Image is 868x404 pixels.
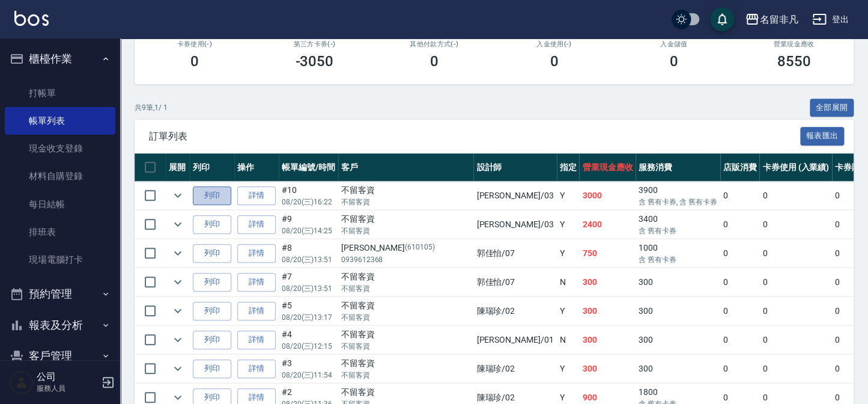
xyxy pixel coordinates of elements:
h3: 0 [430,53,439,70]
p: 共 9 筆, 1 / 1 [135,102,168,113]
td: 陳瑞珍 /02 [473,297,556,325]
td: Y [557,355,580,383]
th: 店販消費 [720,153,760,182]
td: 0 [759,210,832,239]
a: 材料自購登錄 [5,162,115,190]
p: 含 舊有卡券, 含 舊有卡券 [639,197,717,207]
td: 300 [579,297,636,325]
a: 帳單列表 [5,107,115,135]
div: 不留客資 [341,184,471,197]
button: 列印 [193,273,231,292]
a: 排班表 [5,218,115,246]
p: 服務人員 [37,383,98,394]
a: 現金收支登錄 [5,135,115,162]
h3: 0 [670,53,678,70]
td: 3900 [636,182,720,210]
p: 含 舊有卡券 [639,225,717,236]
h2: 其他付款方式(-) [389,40,480,48]
button: 列印 [193,215,231,234]
h2: 入金儲值 [628,40,720,48]
td: Y [557,297,580,325]
th: 客戶 [338,153,474,182]
p: 不留客資 [341,370,471,381]
td: 0 [720,355,760,383]
td: #8 [279,239,338,268]
td: N [557,268,580,296]
td: 300 [636,297,720,325]
td: #9 [279,210,338,239]
p: 不留客資 [341,312,471,323]
th: 設計師 [473,153,556,182]
td: #3 [279,355,338,383]
h5: 公司 [37,371,98,383]
td: 0 [720,210,760,239]
a: 現場電腦打卡 [5,246,115,274]
td: 0 [759,297,832,325]
td: 300 [579,268,636,296]
td: 300 [636,355,720,383]
h3: 0 [550,53,558,70]
div: [PERSON_NAME] [341,242,471,254]
td: 0 [720,297,760,325]
td: 300 [636,326,720,354]
p: 不留客資 [341,225,471,236]
p: 08/20 (三) 12:15 [282,341,335,352]
td: 1000 [636,239,720,268]
th: 操作 [234,153,279,182]
td: #10 [279,182,338,210]
td: 3400 [636,210,720,239]
button: expand row [169,360,187,378]
button: 報表匯出 [800,127,845,145]
td: 0 [720,268,760,296]
button: 櫃檯作業 [5,43,115,75]
td: 0 [759,326,832,354]
a: 詳情 [237,360,276,378]
a: 報表匯出 [800,130,845,141]
p: 08/20 (三) 13:51 [282,283,335,294]
button: 列印 [193,186,231,205]
a: 詳情 [237,302,276,320]
button: expand row [169,244,187,262]
button: 列印 [193,331,231,349]
span: 訂單列表 [149,130,800,142]
button: 報表及分析 [5,310,115,341]
th: 服務消費 [636,153,720,182]
button: expand row [169,331,187,349]
button: 列印 [193,360,231,378]
p: 08/20 (三) 13:51 [282,254,335,265]
td: [PERSON_NAME] /03 [473,210,556,239]
button: expand row [169,215,187,233]
button: save [710,7,734,31]
button: 預約管理 [5,278,115,310]
th: 帳單編號/時間 [279,153,338,182]
td: 0 [759,268,832,296]
td: 0 [720,326,760,354]
td: 陳瑞珍 /02 [473,355,556,383]
td: 0 [759,182,832,210]
img: Logo [14,11,49,26]
div: 不留客資 [341,299,471,312]
a: 詳情 [237,331,276,349]
td: #7 [279,268,338,296]
button: expand row [169,302,187,320]
td: 郭佳怡 /07 [473,239,556,268]
button: 列印 [193,244,231,263]
td: 0 [759,239,832,268]
p: 不留客資 [341,197,471,207]
button: 列印 [193,302,231,320]
td: 3000 [579,182,636,210]
a: 打帳單 [5,79,115,107]
div: 不留客資 [341,213,471,225]
p: 含 舊有卡券 [639,254,717,265]
a: 詳情 [237,215,276,234]
div: 不留客資 [341,357,471,370]
button: 名留非凡 [740,7,803,32]
p: 08/20 (三) 11:54 [282,370,335,381]
td: 0 [720,182,760,210]
p: 不留客資 [341,283,471,294]
td: #4 [279,326,338,354]
td: [PERSON_NAME] /03 [473,182,556,210]
div: 不留客資 [341,328,471,341]
button: 客戶管理 [5,340,115,372]
h2: 卡券使用(-) [149,40,240,48]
